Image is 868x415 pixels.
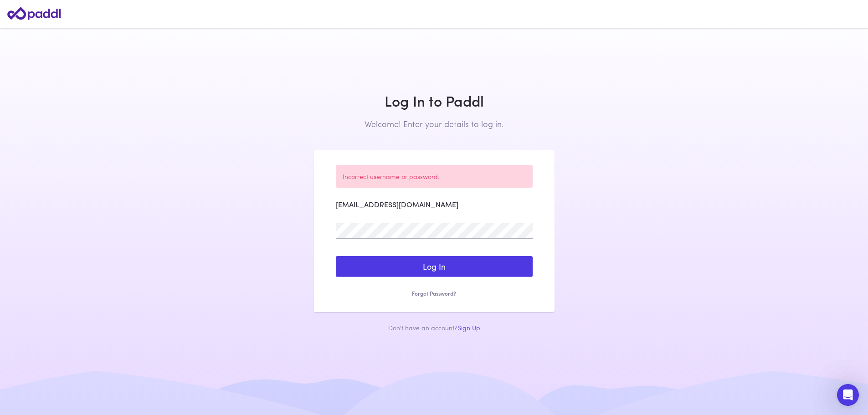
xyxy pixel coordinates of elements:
[457,323,480,332] a: Sign Up
[314,119,555,129] h2: Welcome! Enter your details to log in.
[336,197,533,212] input: Enter your Email
[336,165,533,188] div: Incorrect username or password.
[837,384,859,406] iframe: Intercom live chat
[336,290,533,297] a: Forgot Password?
[314,92,555,109] h1: Log In to Paddl
[336,256,533,277] button: Log In
[314,323,555,332] div: Don't have an account?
